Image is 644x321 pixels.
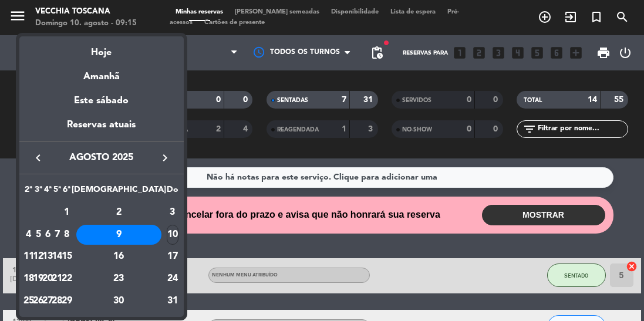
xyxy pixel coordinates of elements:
[19,36,184,60] div: Hoje
[167,202,178,222] div: 3
[62,224,71,246] td: 8 de agosto de 2025
[43,269,52,289] div: 20
[158,151,172,165] i: keyboard_arrow_right
[62,225,71,245] div: 8
[31,151,45,165] i: keyboard_arrow_left
[166,224,179,246] td: 10 de agosto de 2025
[24,201,62,224] td: AGO
[43,224,52,246] td: 6 de agosto de 2025
[19,60,184,85] div: Amanhã
[167,269,178,289] div: 24
[72,268,166,290] td: 23 de agosto de 2025
[72,224,166,246] td: 9 de agosto de 2025
[28,150,49,165] button: keyboard_arrow_left
[33,183,43,201] th: Terça-feira
[52,268,62,290] td: 21 de agosto de 2025
[24,183,33,201] th: Segunda-feira
[76,291,161,311] div: 30
[33,290,43,312] td: 26 de agosto de 2025
[52,224,62,246] td: 7 de agosto de 2025
[25,246,33,266] div: 11
[53,246,62,266] div: 14
[76,225,161,245] div: 9
[24,290,33,312] td: 25 de agosto de 2025
[52,246,62,268] td: 14 de agosto de 2025
[34,269,43,289] div: 19
[34,291,43,311] div: 26
[25,269,33,289] div: 18
[25,225,33,245] div: 4
[43,246,52,266] div: 13
[72,290,166,312] td: 30 de agosto de 2025
[62,291,71,311] div: 29
[167,291,178,311] div: 31
[53,291,62,311] div: 28
[33,246,43,268] td: 12 de agosto de 2025
[76,269,161,289] div: 23
[72,201,166,224] td: 2 de agosto de 2025
[53,269,62,289] div: 21
[166,290,179,312] td: 31 de agosto de 2025
[52,290,62,312] td: 28 de agosto de 2025
[34,246,43,266] div: 12
[62,290,71,312] td: 29 de agosto de 2025
[62,268,71,290] td: 22 de agosto de 2025
[43,290,52,312] td: 27 de agosto de 2025
[166,246,179,268] td: 17 de agosto de 2025
[72,183,166,201] th: Sábado
[76,202,161,222] div: 2
[62,202,71,222] div: 1
[52,183,62,201] th: Quinta-feira
[166,183,179,201] th: Domingo
[34,225,43,245] div: 5
[19,117,184,141] div: Reservas atuais
[167,225,178,245] div: 10
[154,150,176,165] button: keyboard_arrow_right
[62,246,71,268] td: 15 de agosto de 2025
[43,225,52,245] div: 6
[43,183,52,201] th: Quarta-feira
[62,246,71,266] div: 15
[62,201,71,224] td: 1 de agosto de 2025
[72,246,166,268] td: 16 de agosto de 2025
[166,201,179,224] td: 3 de agosto de 2025
[62,269,71,289] div: 22
[33,268,43,290] td: 19 de agosto de 2025
[24,224,33,246] td: 4 de agosto de 2025
[24,246,33,268] td: 11 de agosto de 2025
[49,150,154,165] span: agosto 2025
[43,268,52,290] td: 20 de agosto de 2025
[19,85,184,117] div: Este sábado
[33,224,43,246] td: 5 de agosto de 2025
[43,291,52,311] div: 27
[62,183,71,201] th: Sexta-feira
[76,246,161,266] div: 16
[53,225,62,245] div: 7
[166,268,179,290] td: 24 de agosto de 2025
[24,268,33,290] td: 18 de agosto de 2025
[43,246,52,268] td: 13 de agosto de 2025
[167,246,178,266] div: 17
[25,291,33,311] div: 25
